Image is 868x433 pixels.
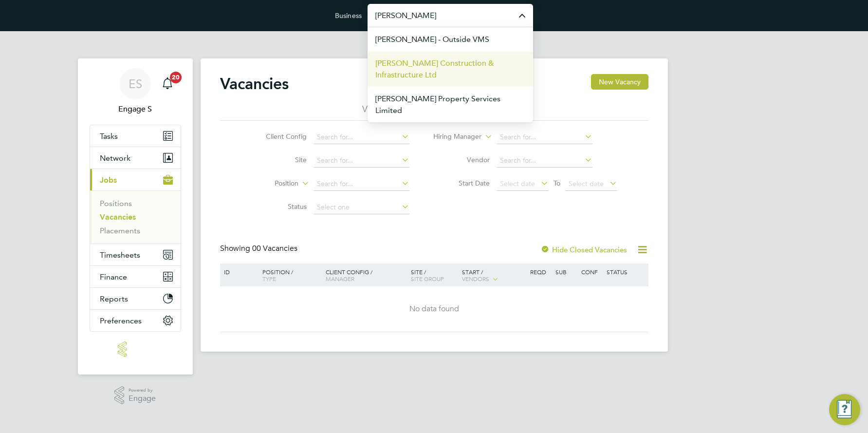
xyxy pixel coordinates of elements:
[460,264,528,288] div: Start /
[425,132,481,142] label: Hiring Manager
[129,77,142,90] span: ES
[90,190,181,244] div: Jobs
[100,250,140,260] span: Timesheets
[90,266,181,287] button: Finance
[362,103,431,121] li: Vacancies I follow
[170,72,182,83] span: 20
[540,245,627,254] label: Hide Closed Vacancies
[100,226,140,235] a: Placements
[553,264,578,280] div: Sub
[314,177,409,191] input: Search for...
[434,155,490,164] label: Vendor
[375,57,525,81] span: [PERSON_NAME] Construction & Infrastructure Ltd
[100,199,132,208] a: Positions
[100,153,130,163] span: Network
[323,264,408,287] div: Client Config /
[90,341,181,357] a: Go to home page
[90,147,181,169] button: Network
[375,93,525,116] span: [PERSON_NAME] Property Services Limited
[314,201,409,214] input: Select one
[262,275,276,282] span: Type
[335,11,362,20] label: Business
[222,304,647,314] div: No data found
[118,341,153,357] img: engage-logo-retina.png
[100,316,142,325] span: Preferences
[90,103,181,115] span: Engage S
[434,179,490,188] label: Start Date
[829,394,860,425] button: Engage Resource Center
[252,244,297,253] span: 00 Vacancies
[569,179,604,188] span: Select date
[100,294,128,303] span: Reports
[90,169,181,190] button: Jobs
[90,288,181,309] button: Reports
[90,125,181,147] a: Tasks
[591,74,648,90] button: New Vacancy
[251,132,307,141] label: Client Config
[90,244,181,265] button: Timesheets
[129,395,156,403] span: Engage
[100,132,118,141] span: Tasks
[251,202,307,211] label: Status
[251,155,307,164] label: Site
[604,264,646,280] div: Status
[158,68,177,99] a: 20
[114,386,156,405] a: Powered byEngage
[100,272,127,282] span: Finance
[314,131,409,144] input: Search for...
[500,179,535,188] span: Select date
[528,264,553,280] div: Reqd
[411,275,444,282] span: Site Group
[129,386,156,395] span: Powered by
[462,275,489,282] span: Vendors
[255,264,323,287] div: Position /
[326,275,354,282] span: Manager
[314,154,409,168] input: Search for...
[220,74,289,94] h2: Vacancies
[100,212,136,222] a: Vacancies
[579,264,604,280] div: Conf
[90,68,181,115] a: ESEngage S
[220,244,299,254] div: Showing
[100,175,117,185] span: Jobs
[551,177,563,189] span: To
[78,58,193,375] nav: Main navigation
[408,264,460,287] div: Site /
[375,34,489,45] span: [PERSON_NAME] - Outside VMS
[90,310,181,331] button: Preferences
[242,179,298,188] label: Position
[222,264,256,280] div: ID
[497,154,592,168] input: Search for...
[497,131,592,144] input: Search for...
